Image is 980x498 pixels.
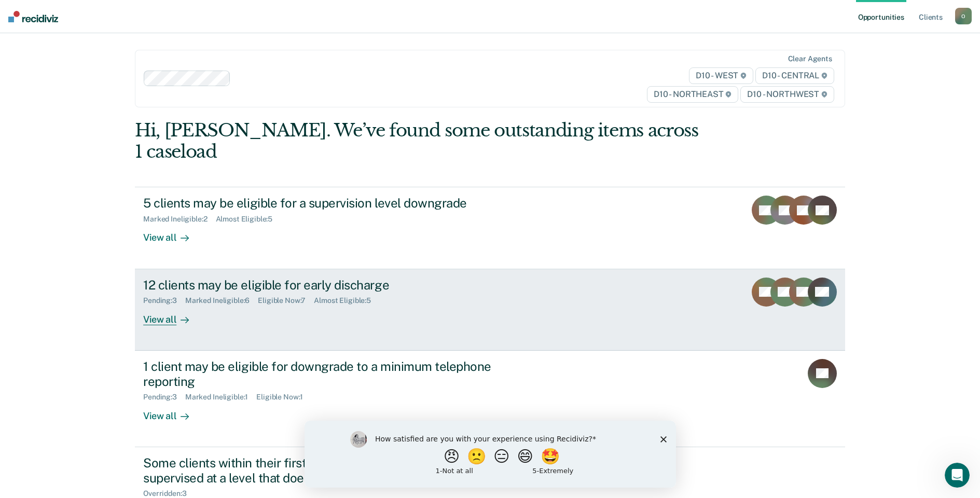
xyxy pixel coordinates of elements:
div: 5 clients may be eligible for a supervision level downgrade [143,196,507,211]
div: Pending : 3 [143,393,185,402]
div: 12 clients may be eligible for early discharge [143,278,507,293]
div: Almost Eligible : 5 [216,215,281,224]
div: Overridden : 3 [143,489,195,498]
div: View all [143,305,201,325]
img: Recidiviz [8,11,58,22]
a: 12 clients may be eligible for early dischargePending:3Marked Ineligible:6Eligible Now:7Almost El... [135,269,845,351]
div: Marked Ineligible : 6 [185,296,258,305]
div: View all [143,224,201,244]
a: 1 client may be eligible for downgrade to a minimum telephone reportingPending:3Marked Ineligible... [135,351,845,447]
div: Eligible Now : 1 [256,393,311,402]
span: D10 - NORTHWEST [740,86,834,103]
iframe: Survey by Kim from Recidiviz [305,421,676,488]
span: D10 - WEST [689,67,753,84]
button: O [955,8,972,24]
div: Pending : 3 [143,296,185,305]
div: Marked Ineligible : 1 [185,393,256,402]
div: Almost Eligible : 5 [314,296,379,305]
div: Clear agents [788,54,832,63]
div: View all [143,402,201,422]
div: 1 client may be eligible for downgrade to a minimum telephone reporting [143,359,507,389]
div: Eligible Now : 7 [258,296,314,305]
iframe: Intercom live chat [945,463,970,488]
div: Hi, [PERSON_NAME]. We’ve found some outstanding items across 1 caseload [135,120,703,162]
a: 5 clients may be eligible for a supervision level downgradeMarked Ineligible:2Almost Eligible:5Vi... [135,187,845,269]
span: D10 - NORTHEAST [647,86,738,103]
div: Marked Ineligible : 2 [143,215,215,224]
div: Some clients within their first 6 months of supervision are being supervised at a level that does... [143,455,507,486]
span: D10 - CENTRAL [755,67,834,84]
